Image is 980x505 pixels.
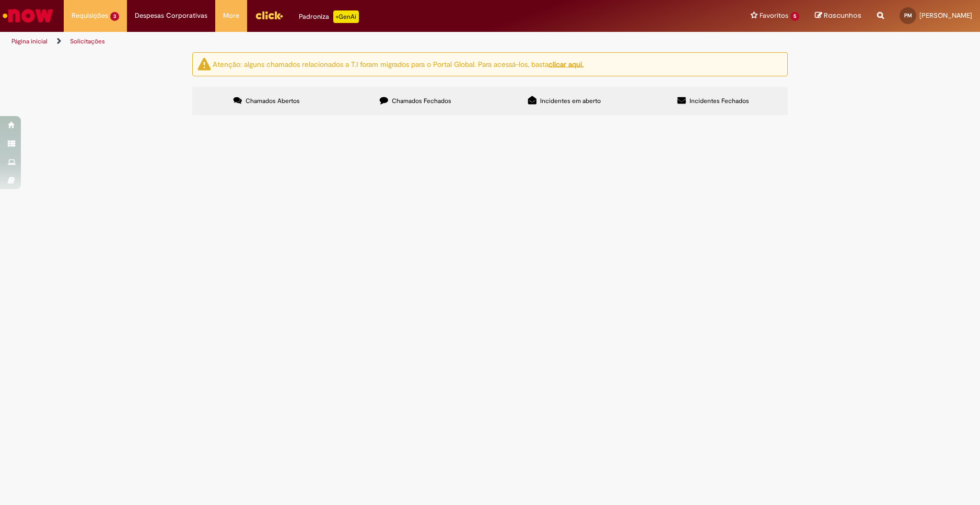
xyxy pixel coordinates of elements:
span: Incidentes em aberto [540,97,601,105]
span: Incidentes Fechados [690,97,749,105]
a: clicar aqui. [549,59,584,68]
div: Padroniza [299,10,359,23]
span: Requisições [72,10,108,21]
img: click_logo_yellow_360x200.png [255,7,283,23]
a: Rascunhos [815,11,861,21]
span: [PERSON_NAME] [919,11,972,20]
span: Despesas Corporativas [135,10,207,21]
span: More [223,10,239,21]
a: Solicitações [70,37,105,45]
span: Favoritos [760,10,788,21]
a: Página inicial [11,37,48,45]
ul: Trilhas de página [8,32,646,51]
span: Chamados Abertos [246,97,300,105]
ng-bind-html: Atenção: alguns chamados relacionados a T.I foram migrados para o Portal Global. Para acessá-los,... [213,59,584,68]
span: 3 [110,12,119,21]
span: 5 [790,12,799,21]
img: ServiceNow [1,5,55,26]
p: +GenAi [333,10,359,23]
span: PM [904,12,912,19]
span: Chamados Fechados [392,97,451,105]
span: Rascunhos [824,10,861,20]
